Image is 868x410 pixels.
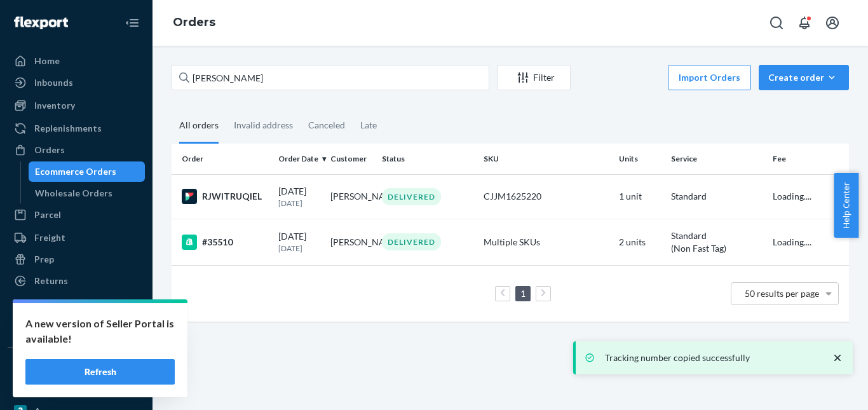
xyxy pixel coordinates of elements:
div: Orders [34,144,65,156]
div: Late [360,109,377,142]
button: Close Navigation [119,10,145,36]
div: Inbounds [34,76,73,89]
a: Parcel [8,205,145,225]
div: Inventory [34,99,75,112]
a: Billing [8,317,145,337]
a: Wholesale Orders [29,183,146,203]
a: Inventory [8,95,145,116]
a: Prep [8,249,145,270]
div: [DATE] [278,185,320,208]
div: [DATE] [278,230,320,254]
div: RJWITRUQIEL [182,189,268,204]
div: DELIVERED [382,188,441,205]
p: Standard [671,190,763,203]
button: Integrations [8,358,145,378]
td: Multiple SKUs [478,219,614,265]
button: Open Search Box [764,10,789,36]
th: Order [172,144,273,174]
svg: close toast [831,352,844,364]
ol: breadcrumbs [163,4,226,41]
th: Status [377,144,478,174]
a: Page 1 is your current page [518,288,528,299]
a: Inbounds [8,72,145,93]
div: Wholesale Orders [35,187,112,200]
td: Loading.... [768,174,849,219]
div: Replenishments [34,122,102,135]
th: Units [614,144,666,174]
p: [DATE] [278,243,320,254]
div: (Non Fast Tag) [671,242,763,255]
a: Ecommerce Orders [29,161,146,182]
input: Search orders [172,65,489,90]
p: A new version of Seller Portal is available! [25,316,175,346]
div: #35510 [182,235,268,250]
a: eBay [8,379,145,400]
td: 2 units [614,219,666,265]
div: Prep [34,253,54,266]
a: Freight [8,228,145,248]
div: Parcel [34,208,61,221]
th: SKU [478,144,614,174]
div: Freight [34,231,65,244]
div: Filter [498,71,570,84]
div: Invalid address [234,109,293,142]
div: Create order [768,71,839,84]
p: Standard [671,229,763,242]
td: [PERSON_NAME] [325,219,377,265]
span: 50 results per page [745,288,819,299]
button: Import Orders [668,65,751,90]
div: Returns [34,275,68,287]
a: Replenishments [8,118,145,139]
img: Flexport logo [14,17,68,29]
div: DELIVERED [382,233,441,250]
a: Reporting [8,294,145,314]
div: CJJM1625220 [484,190,609,203]
a: Home [8,51,145,71]
a: Orders [173,15,215,29]
div: All orders [179,109,219,144]
button: Create order [759,65,849,90]
button: Filter [497,65,571,90]
th: Service [666,144,768,174]
div: Ecommerce Orders [35,165,116,178]
div: Home [34,55,60,67]
td: 1 unit [614,174,666,219]
button: Open notifications [792,10,817,36]
td: [PERSON_NAME] [325,174,377,219]
button: Help Center [834,173,858,238]
button: Refresh [25,359,175,385]
a: Returns [8,271,145,291]
div: Customer [330,153,372,164]
th: Order Date [273,144,325,174]
th: Fee [768,144,849,174]
p: [DATE] [278,198,320,208]
div: Canceled [308,109,345,142]
td: Loading.... [768,219,849,265]
a: Orders [8,140,145,160]
div: Reporting [34,297,77,310]
button: Open account menu [820,10,845,36]
p: Tracking number copied successfully [605,352,818,364]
